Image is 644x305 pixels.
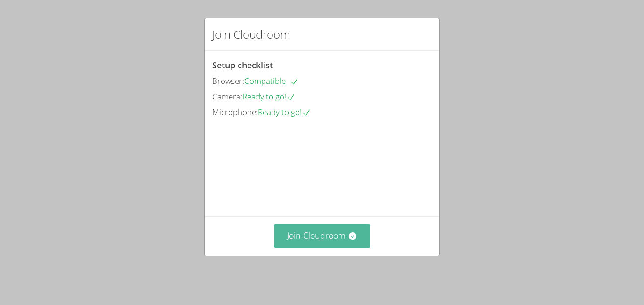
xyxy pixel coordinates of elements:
span: Compatible [244,75,299,86]
span: Setup checklist [212,59,273,71]
span: Camera: [212,91,242,102]
span: Ready to go! [258,107,311,117]
span: Ready to go! [242,91,296,102]
span: Microphone: [212,107,258,117]
span: Browser: [212,75,244,86]
h2: Join Cloudroom [212,26,290,43]
button: Join Cloudroom [274,224,371,247]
